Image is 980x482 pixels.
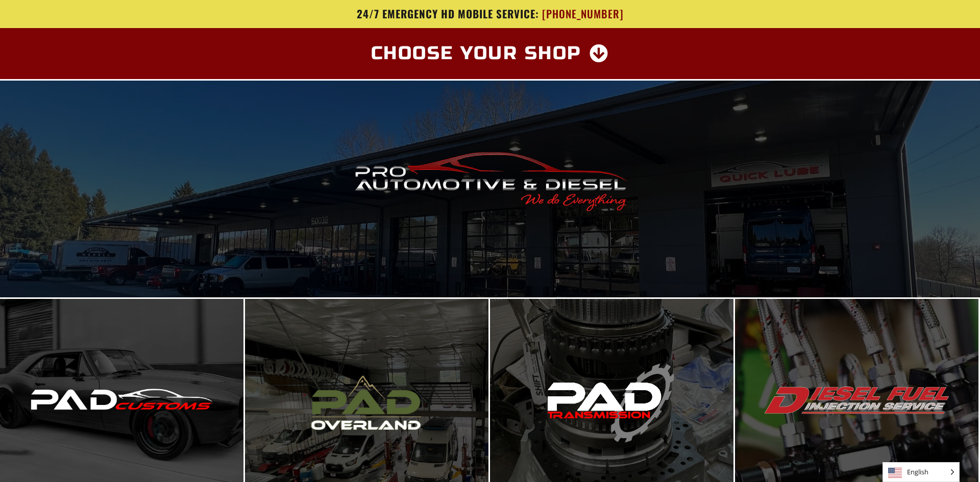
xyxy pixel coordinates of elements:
span: 24/7 Emergency HD Mobile Service: [357,6,539,21]
span: [PHONE_NUMBER] [542,8,624,20]
aside: Language selected: English [883,462,960,482]
a: Choose Your Shop [359,38,622,69]
span: Choose Your Shop [371,44,582,63]
span: English [883,463,959,481]
a: 24/7 Emergency HD Mobile Service: [PHONE_NUMBER] [191,8,789,20]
